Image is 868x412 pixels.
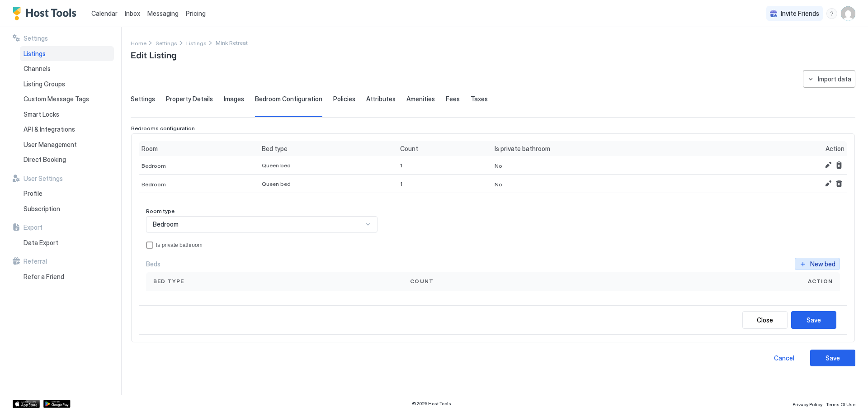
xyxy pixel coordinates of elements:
[826,353,840,363] div: Save
[166,95,213,103] span: Property Details
[24,257,47,265] span: Referral
[20,201,114,217] a: Subscription
[131,38,146,47] a: Home
[20,91,114,107] a: Custom Message Tags
[91,9,118,17] span: Calendar
[446,95,460,103] span: Fees
[24,110,59,118] span: Smart Locks
[224,95,244,103] span: Images
[125,9,140,18] a: Inbox
[146,208,175,214] span: Room type
[24,50,46,58] span: Listings
[810,259,835,269] div: New bed
[400,145,418,153] span: Count
[146,260,160,268] span: Beds
[761,350,807,366] button: Cancel
[131,95,155,103] span: Settings
[495,145,550,153] span: Is private bathroom
[742,311,788,329] button: Close
[20,46,114,62] a: Listings
[823,178,834,189] button: Edit
[795,258,840,270] button: New bed
[24,95,89,103] span: Custom Message Tags
[186,38,207,47] a: Listings
[826,145,844,153] span: Action
[153,277,184,285] span: Bed type
[412,401,451,407] span: © 2025 Host Tools
[91,9,118,18] a: Calendar
[24,223,42,232] span: Export
[834,160,844,170] button: Remove
[24,189,42,198] span: Profile
[255,95,322,103] span: Bedroom Configuration
[20,61,114,76] a: Channels
[125,9,140,17] span: Inbox
[495,181,502,188] span: No
[400,162,402,169] span: 1
[20,137,114,152] a: User Management
[262,162,291,169] span: Queen bed
[793,402,822,407] span: Privacy Policy
[156,242,840,248] div: Is private bathroom
[24,34,48,43] span: Settings
[793,399,822,408] a: Privacy Policy
[131,47,176,61] span: Edit Listing
[153,220,179,228] span: Bedroom
[9,381,31,403] iframe: Intercom live chat
[20,235,114,251] a: Data Export
[826,402,855,407] span: Terms Of Use
[803,70,855,88] button: Import data
[834,178,844,189] button: Remove
[186,9,206,18] span: Pricing
[333,95,355,103] span: Policies
[216,39,248,46] span: Breadcrumb
[13,400,40,408] a: App Store
[20,122,114,137] a: API & Integrations
[807,315,821,325] div: Save
[24,65,51,73] span: Channels
[774,353,794,363] div: Cancel
[791,311,836,329] button: Save
[13,7,80,20] a: Host Tools Logo
[20,186,114,201] a: Profile
[495,162,502,169] span: No
[24,125,75,133] span: API & Integrations
[131,125,195,132] span: Bedrooms configuration
[781,9,819,18] span: Invite Friends
[147,9,179,17] span: Messaging
[262,180,291,187] span: Queen bed
[366,95,396,103] span: Attributes
[826,399,855,408] a: Terms Of Use
[20,152,114,167] a: Direct Booking
[24,239,58,247] span: Data Export
[147,9,179,18] a: Messaging
[24,205,60,213] span: Subscription
[24,80,65,88] span: Listing Groups
[142,145,158,153] span: Room
[142,181,166,188] span: Bedroom
[262,145,288,153] span: Bed type
[24,141,77,149] span: User Management
[826,8,837,19] div: menu
[186,38,207,47] div: Breadcrumb
[156,38,177,47] div: Breadcrumb
[20,76,114,92] a: Listing Groups
[186,40,207,47] span: Listings
[406,95,435,103] span: Amenities
[20,107,114,122] a: Smart Locks
[156,40,177,47] span: Settings
[43,400,71,408] a: Google Play Store
[841,6,855,21] div: User profile
[410,277,434,285] span: Count
[131,38,146,47] div: Breadcrumb
[24,273,64,281] span: Refer a Friend
[400,180,402,187] span: 1
[471,95,488,103] span: Taxes
[818,74,851,84] div: Import data
[24,175,63,183] span: User Settings
[823,160,834,170] button: Edit
[146,242,840,249] div: privateBathroom
[757,315,773,325] div: Close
